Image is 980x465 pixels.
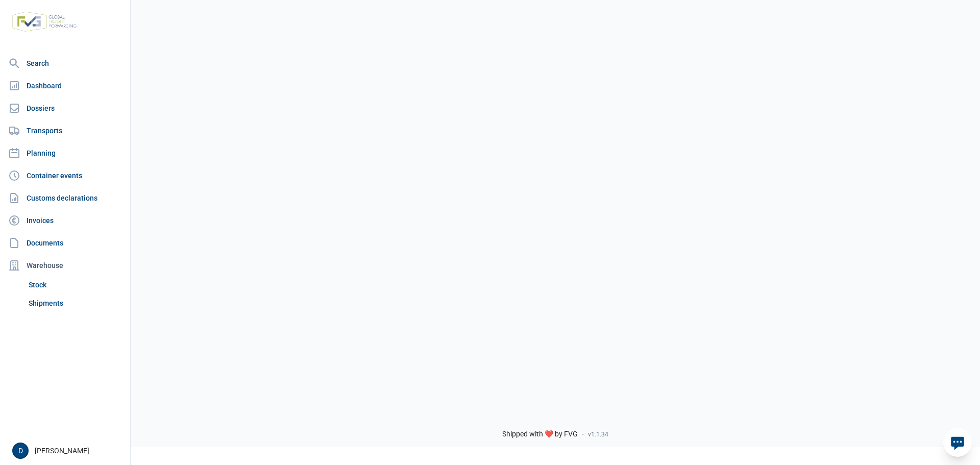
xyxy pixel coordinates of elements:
div: Warehouse [4,255,126,276]
a: Documents [4,233,126,253]
a: Container events [4,165,126,186]
a: Planning [4,143,126,163]
a: Stock [24,276,126,294]
a: Customs declarations [4,188,126,208]
a: Search [4,53,126,74]
a: Dossiers [4,98,126,118]
span: - [582,430,584,439]
button: D [12,443,29,459]
a: Shipments [24,294,126,312]
a: Dashboard [4,76,126,96]
div: [PERSON_NAME] [12,443,124,459]
img: FVG - Global freight forwarding [8,8,81,36]
span: v1.1.34 [588,430,608,438]
span: Shipped with ❤️ by FVG [502,430,578,439]
a: Transports [4,120,126,141]
a: Invoices [4,210,126,231]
